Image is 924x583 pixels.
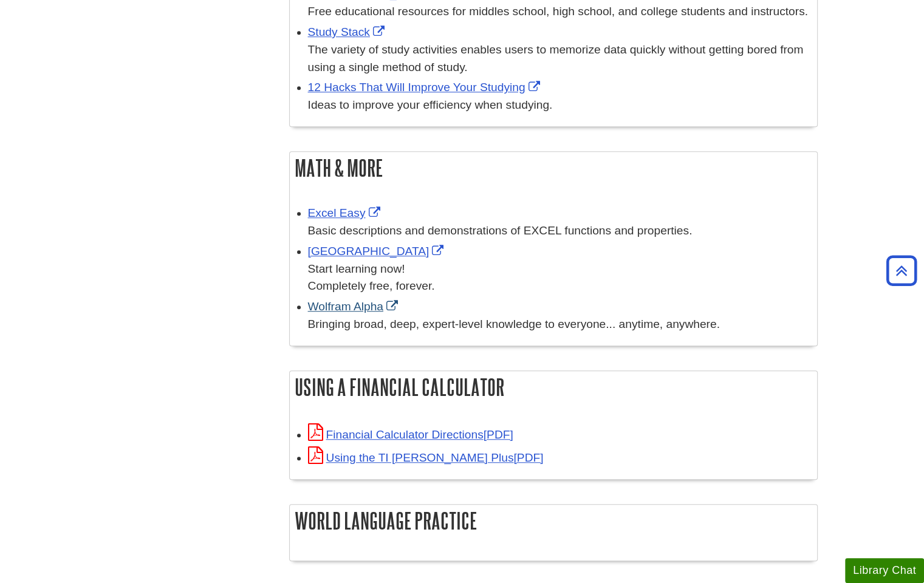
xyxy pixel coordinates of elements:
[308,300,401,313] a: Link opens in new window
[290,371,817,403] h2: Using a Financial Calculator
[308,97,811,114] div: Ideas to improve your efficiency when studying.
[308,316,811,333] div: Bringing broad, deep, expert-level knowledge to everyone... anytime, anywhere.
[308,206,383,219] a: Link opens in new window
[308,222,811,240] div: Basic descriptions and demonstrations of EXCEL functions and properties.
[882,262,921,279] a: Back to Top
[308,261,811,296] div: Start learning now! Completely free, forever.
[308,245,447,257] a: Link opens in new window
[290,505,817,537] h2: World Language Practice
[308,451,544,464] a: Link opens in new window
[308,428,513,441] a: Link opens in new window
[290,152,817,184] h2: Math & More
[845,558,924,583] button: Library Chat
[308,3,811,21] div: Free educational resources for middles school, high school, and college students and instructors.
[308,41,811,77] div: The variety of study activities enables users to memorize data quickly without getting bored from...
[308,26,388,38] a: Link opens in new window
[308,81,543,94] a: Link opens in new window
